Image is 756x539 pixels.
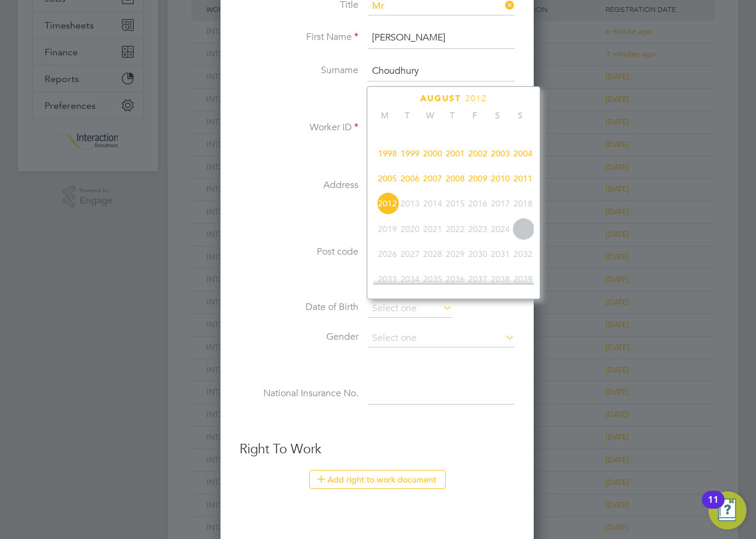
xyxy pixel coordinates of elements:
[399,142,421,165] span: 1999
[240,121,358,134] label: Worker ID
[421,192,444,215] span: 2014
[467,192,489,215] span: 2016
[467,218,489,240] span: 2023
[399,192,421,215] span: 2013
[444,142,467,165] span: 2001
[512,243,534,265] span: 2032
[467,142,489,165] span: 2002
[489,218,512,240] span: 2024
[444,268,467,290] span: 2036
[464,110,486,121] span: F
[376,167,399,190] span: 2005
[418,110,441,121] span: W
[376,243,399,265] span: 2026
[368,330,515,347] input: Select one
[421,167,444,190] span: 2007
[421,218,444,240] span: 2021
[399,218,421,240] span: 2020
[240,387,358,400] label: National Insurance No.
[376,192,399,215] span: 2012
[399,167,421,190] span: 2006
[444,243,467,265] span: 2029
[467,167,489,190] span: 2009
[512,218,534,240] span: 2025
[420,93,461,104] span: August
[489,142,512,165] span: 2003
[399,268,421,290] span: 2034
[240,441,515,458] h3: Right To Work
[309,470,446,489] button: Add right to work document
[441,110,464,121] span: T
[421,268,444,290] span: 2035
[708,500,719,515] div: 11
[399,243,421,265] span: 2027
[489,243,512,265] span: 2031
[376,142,399,165] span: 1998
[465,93,487,104] span: 2012
[240,64,358,77] label: Surname
[467,243,489,265] span: 2030
[240,301,358,314] label: Date of Birth
[421,243,444,265] span: 2028
[444,218,467,240] span: 2022
[486,110,509,121] span: S
[708,491,746,529] button: Open Resource Center, 11 new notifications
[467,268,489,290] span: 2037
[240,331,358,343] label: Gender
[512,167,534,190] span: 2011
[444,192,467,215] span: 2015
[376,218,399,240] span: 2019
[512,142,534,165] span: 2004
[396,110,418,121] span: T
[240,179,358,192] label: Address
[240,31,358,43] label: First Name
[489,268,512,290] span: 2038
[240,246,358,258] label: Post code
[489,192,512,215] span: 2017
[444,167,467,190] span: 2008
[512,192,534,215] span: 2018
[373,110,396,121] span: M
[368,300,452,318] input: Select one
[421,142,444,165] span: 2000
[512,268,534,290] span: 2039
[509,110,531,121] span: S
[376,268,399,290] span: 2033
[489,167,512,190] span: 2010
